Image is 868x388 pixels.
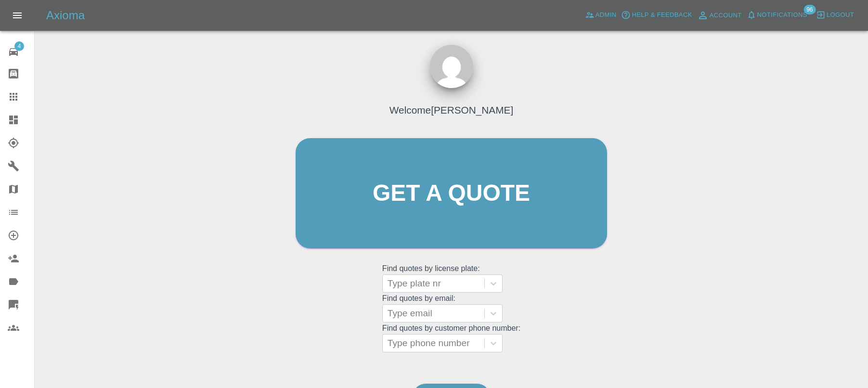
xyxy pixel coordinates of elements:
[382,324,520,352] grid: Find quotes by customer phone number:
[430,45,473,88] img: ...
[389,103,513,117] h4: Welcome [PERSON_NAME]
[596,10,617,21] span: Admin
[744,8,810,23] button: Notifications
[14,41,24,51] span: 4
[6,4,29,27] button: Open drawer
[827,10,854,21] span: Logout
[803,5,816,14] span: 96
[583,8,619,23] a: Admin
[46,8,85,23] h5: Axioma
[757,10,807,21] span: Notifications
[296,138,607,248] a: Get a quote
[695,8,744,23] a: Account
[710,10,742,21] span: Account
[632,10,692,21] span: Help & Feedback
[619,8,694,23] button: Help & Feedback
[382,294,520,323] grid: Find quotes by email:
[382,264,520,293] grid: Find quotes by license plate:
[814,8,856,23] button: Logout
